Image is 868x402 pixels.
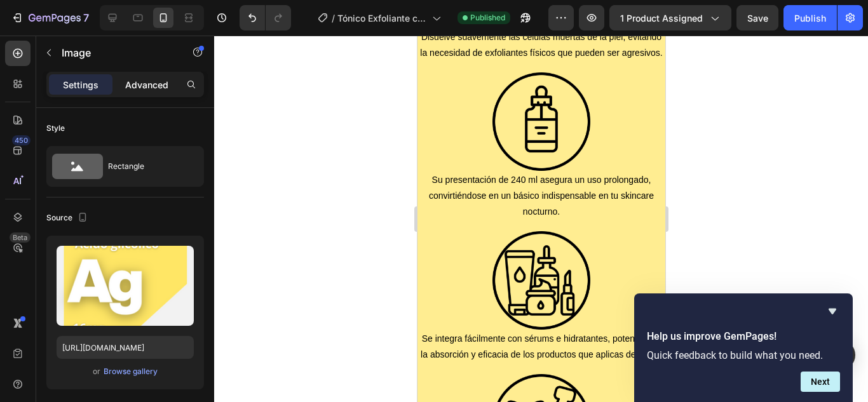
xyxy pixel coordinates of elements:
[3,137,245,185] p: Su presentación de 240 ml asegura un uso prolongado, convirtiéndose en un básico indispensable en...
[93,364,100,379] span: or
[620,11,703,25] span: 1 product assigned
[801,372,840,392] button: Next question
[83,10,89,25] p: 7
[240,5,291,30] div: Undo/Redo
[108,152,186,181] div: Rectangle
[647,349,840,361] p: Quick feedback to build what you need.
[470,12,505,23] span: Published
[125,78,168,91] p: Advanced
[647,304,840,392] div: Help us improve GemPages!
[62,45,170,60] p: Image
[5,5,95,30] button: 7
[63,78,98,91] p: Settings
[332,11,335,25] span: /
[75,37,173,135] img: Diseno_sin_titulo_-_2025-09-23T040807.582.png
[46,210,90,227] div: Source
[3,295,245,327] p: Se integra fácilmente con sérums e hidratantes, potenciando la absorción y eficacia de los produc...
[825,304,840,319] button: Hide survey
[103,365,158,378] button: Browse gallery
[647,329,840,344] h2: Help us improve GemPages!
[75,196,173,293] img: Diseno_sin_titulo_-_2025-09-23T040934.757.png
[747,13,768,23] span: Save
[46,123,65,134] div: Style
[794,11,826,25] div: Publish
[783,5,837,30] button: Publish
[337,11,427,25] span: Tónico Exfoliante con [MEDICAL_DATA] the ordinary
[609,5,731,30] button: 1 product assigned
[57,336,194,359] input: https://example.com/image.jpg
[104,366,158,377] div: Browse gallery
[57,246,194,326] img: preview-image
[10,232,31,243] div: Beta
[12,135,31,145] div: 450
[736,5,778,30] button: Save
[417,36,665,402] iframe: Design area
